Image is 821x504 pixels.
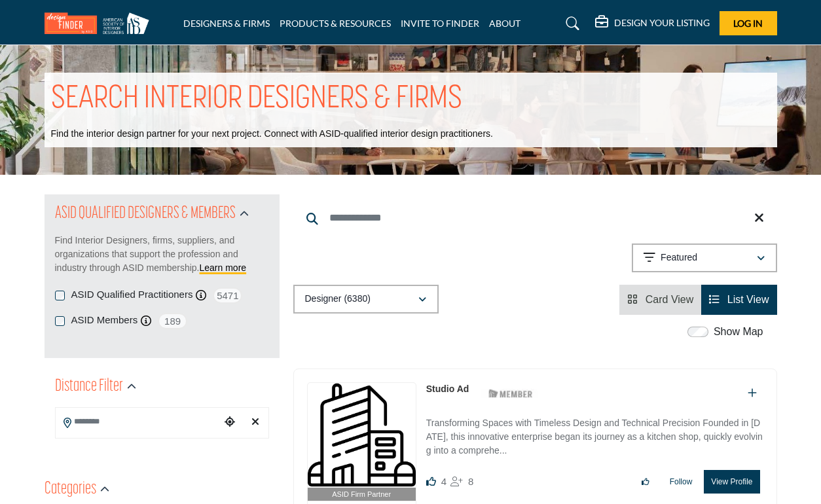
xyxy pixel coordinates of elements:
button: Log In [720,11,777,35]
h2: Distance Filter [55,375,123,399]
p: Transforming Spaces with Timeless Design and Technical Precision Founded in [DATE], this innovati... [426,416,763,460]
a: DESIGNERS & FIRMS [183,18,270,29]
a: ABOUT [489,18,520,29]
a: Learn more [200,262,247,273]
h1: SEARCH INTERIOR DESIGNERS & FIRMS [51,79,462,120]
p: Designer (6380) [305,293,371,306]
li: List View [701,285,776,315]
h2: Categories [45,478,96,501]
button: Designer (6380) [293,285,439,314]
p: Find Interior Designers, firms, suppliers, and organizations that support the profession and indu... [55,234,269,275]
span: 5471 [213,287,242,304]
img: Studio Ad [308,383,416,488]
div: Clear search location [246,408,265,437]
button: Follow [661,471,701,493]
label: Show Map [714,324,763,340]
span: 189 [158,313,187,329]
img: Site Logo [45,12,156,34]
input: Search Location [56,409,221,435]
p: Find the interior design partner for your next project. Connect with ASID-qualified interior desi... [51,128,493,141]
span: List View [727,294,769,305]
h5: DESIGN YOUR LISTING [614,17,710,29]
a: View List [709,294,769,305]
button: Featured [632,243,777,272]
a: Transforming Spaces with Timeless Design and Technical Precision Founded in [DATE], this innovati... [426,408,763,460]
div: Followers [450,474,473,490]
li: Card View [619,285,701,315]
span: Card View [646,294,694,305]
a: Studio Ad [426,384,469,394]
a: Search [553,13,588,34]
p: Featured [661,251,697,264]
a: INVITE TO FINDER [401,18,479,29]
span: Log In [733,18,763,29]
span: ASID Firm Partner [332,489,391,500]
i: Likes [426,477,436,486]
span: 4 [441,476,447,487]
div: Choose your current location [220,408,239,437]
img: ASID Members Badge Icon [481,386,540,402]
label: ASID Qualified Practitioners [71,287,193,302]
span: 8 [468,476,473,487]
input: ASID Members checkbox [55,316,65,326]
a: View Card [627,294,693,305]
button: Like listing [633,471,658,493]
label: ASID Members [71,313,138,328]
div: DESIGN YOUR LISTING [595,16,710,31]
p: Studio Ad [426,382,469,396]
button: View Profile [704,470,759,494]
a: PRODUCTS & RESOURCES [280,18,391,29]
input: ASID Qualified Practitioners checkbox [55,291,65,300]
a: Add To List [748,387,757,399]
h2: ASID QUALIFIED DESIGNERS & MEMBERS [55,202,236,226]
input: Search Keyword [293,202,777,234]
a: ASID Firm Partner [308,383,416,501]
